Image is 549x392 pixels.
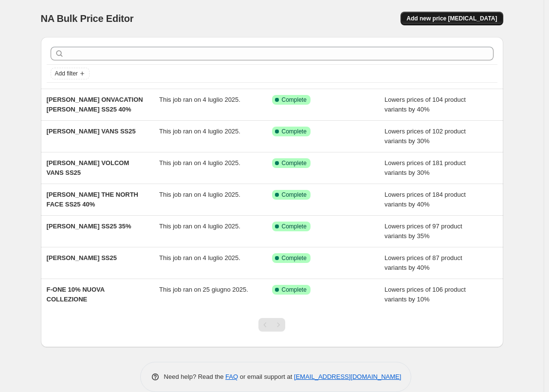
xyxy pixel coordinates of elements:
[47,128,136,135] span: [PERSON_NAME] VANS SS25
[159,128,240,135] span: This job ran on 4 luglio 2025.
[282,96,307,104] span: Complete
[384,223,462,240] span: Lowers prices of 97 product variants by 35%
[159,254,240,261] span: This job ran on 4 luglio 2025.
[258,318,285,332] nav: Pagination
[384,128,466,145] span: Lowers prices of 102 product variants by 30%
[47,191,139,208] span: [PERSON_NAME] THE NORTH FACE SS25 40%
[47,159,129,176] span: [PERSON_NAME] VOLCOM VANS SS25
[384,286,466,303] span: Lowers prices of 106 product variants by 10%
[47,254,117,261] span: [PERSON_NAME] SS25
[282,159,307,167] span: Complete
[384,159,466,176] span: Lowers prices of 181 product variants by 30%
[47,223,131,230] span: [PERSON_NAME] SS25 35%
[159,96,240,103] span: This job ran on 4 luglio 2025.
[401,12,503,25] button: Add new price [MEDICAL_DATA]
[282,223,307,230] span: Complete
[51,68,90,79] button: Add filter
[159,286,248,293] span: This job ran on 25 giugno 2025.
[159,191,240,198] span: This job ran on 4 luglio 2025.
[159,159,240,167] span: This job ran on 4 luglio 2025.
[406,15,497,22] span: Add new price [MEDICAL_DATA]
[282,128,307,135] span: Complete
[282,191,307,199] span: Complete
[294,373,401,380] a: [EMAIL_ADDRESS][DOMAIN_NAME]
[384,96,466,113] span: Lowers prices of 104 product variants by 40%
[238,373,294,380] span: or email support at
[159,223,240,230] span: This job ran on 4 luglio 2025.
[55,70,78,77] span: Add filter
[225,373,238,380] a: FAQ
[282,254,307,262] span: Complete
[384,254,462,271] span: Lowers prices of 87 product variants by 40%
[164,373,226,380] span: Need help? Read the
[47,286,105,303] span: F-ONE 10% NUOVA COLLEZIONE
[384,191,466,208] span: Lowers prices of 184 product variants by 40%
[47,96,143,113] span: [PERSON_NAME] ONVACATION [PERSON_NAME] SS25 40%
[41,13,134,24] span: NA Bulk Price Editor
[282,286,307,294] span: Complete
